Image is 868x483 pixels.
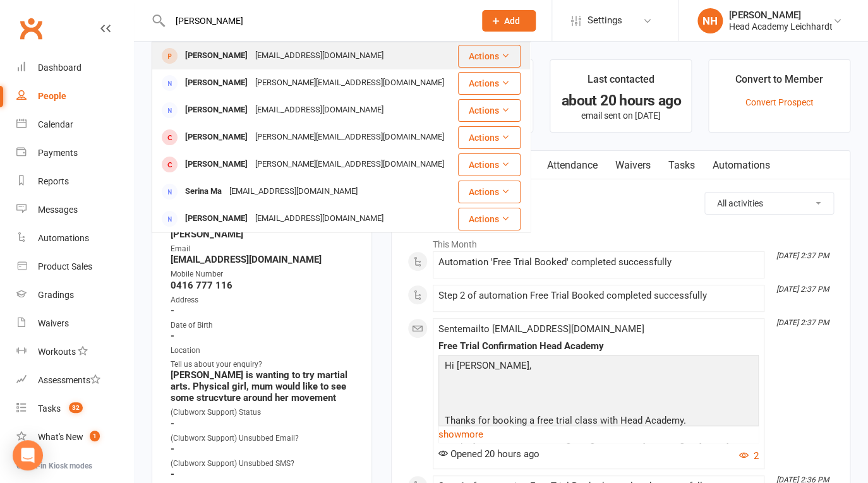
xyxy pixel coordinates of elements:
p: Thanks for booking a free trial class with Head Academy. [442,413,756,431]
a: Automations [704,151,779,180]
div: (Clubworx Support) Unsubbed Email? [171,432,355,444]
div: [EMAIL_ADDRESS][DOMAIN_NAME] [251,101,387,119]
div: [PERSON_NAME] [181,74,251,92]
strong: [EMAIL_ADDRESS][DOMAIN_NAME] [171,254,355,265]
i: [DATE] 2:37 PM [776,251,829,260]
strong: - [171,418,355,429]
a: Workouts [16,338,133,366]
div: [PERSON_NAME] [181,47,251,65]
span: Sent email to [EMAIL_ADDRESS][DOMAIN_NAME] [438,323,644,335]
i: [DATE] 2:37 PM [776,318,829,327]
strong: [PERSON_NAME] [171,229,355,240]
a: Tasks 32 [16,395,133,423]
div: [PERSON_NAME] [181,155,251,174]
a: Clubworx [15,13,47,44]
h3: Activity [407,192,834,212]
div: Location [171,345,355,357]
div: Payments [38,148,78,158]
div: Serina Ma [181,182,226,201]
div: Email [171,243,355,255]
strong: [PERSON_NAME] is wanting to try martial arts. Physical girl, mum would like to see some strucvtur... [171,369,355,403]
div: Automation 'Free Trial Booked' completed successfully [438,257,759,268]
a: Automations [16,224,133,253]
span: Settings [588,6,622,35]
div: [PERSON_NAME][EMAIL_ADDRESS][DOMAIN_NAME] [251,155,448,174]
div: (Clubworx Support) Status [171,407,355,419]
a: Dashboard [16,54,133,82]
a: Convert Prospect [745,97,813,107]
div: [PERSON_NAME] [729,9,833,21]
a: Assessments [16,366,133,395]
button: Actions [458,99,521,122]
div: What's New [38,432,83,442]
div: Open Intercom Messenger [13,440,43,470]
div: Head Academy Leichhardt [729,21,833,32]
div: Dashboard [38,63,81,73]
a: People [16,82,133,110]
div: [EMAIL_ADDRESS][DOMAIN_NAME] [226,182,361,201]
strong: - [171,330,355,342]
div: [PERSON_NAME][EMAIL_ADDRESS][DOMAIN_NAME] [251,74,448,92]
div: Reports [38,176,69,186]
div: Workouts [38,347,76,357]
button: Actions [458,45,521,68]
div: Address [171,294,355,306]
div: [PERSON_NAME] [181,128,251,146]
button: Actions [458,126,521,149]
a: Payments [16,139,133,167]
div: Date of Birth [171,319,355,331]
li: This Month [407,231,834,251]
strong: - [171,443,355,455]
a: show more [438,426,759,443]
div: Mobile Number [171,268,355,280]
strong: - [171,305,355,316]
div: Automations [38,233,89,243]
p: Hi [PERSON_NAME] [442,358,756,376]
span: 32 [69,402,83,413]
div: Free Trial Confirmation Head Academy [438,341,759,352]
a: Attendance [538,151,606,180]
a: What's New1 [16,423,133,451]
span: Opened 20 hours ago [438,448,539,460]
div: NH [697,8,723,33]
a: Waivers [606,151,660,180]
div: Last contacted [587,71,654,94]
div: Assessments [38,375,100,385]
strong: - [171,468,355,480]
div: Waivers [38,318,69,328]
a: Tasks [660,151,704,180]
a: Waivers [16,309,133,338]
div: People [38,91,66,101]
div: [EMAIL_ADDRESS][DOMAIN_NAME] [251,47,387,65]
button: Actions [458,72,521,95]
span: , [529,360,531,371]
a: Messages [16,196,133,224]
div: Gradings [38,290,74,300]
a: Calendar [16,110,133,139]
a: Gradings [16,281,133,309]
button: 2 [739,448,759,463]
div: [PERSON_NAME] [181,210,251,228]
span: Add [504,16,520,26]
div: [EMAIL_ADDRESS][DOMAIN_NAME] [251,210,387,228]
strong: 0416 777 116 [171,280,355,291]
div: about 20 hours ago [562,94,680,107]
div: Step 2 of automation Free Trial Booked completed successfully [438,290,759,301]
span: 1 [90,431,100,441]
button: Add [482,10,536,32]
a: Product Sales [16,253,133,281]
div: Messages [38,205,78,215]
div: [PERSON_NAME][EMAIL_ADDRESS][DOMAIN_NAME] [251,128,448,146]
a: Reports [16,167,133,196]
div: [PERSON_NAME] [181,101,251,119]
button: Actions [458,153,521,176]
div: Product Sales [38,261,92,271]
button: Actions [458,208,521,230]
input: Search... [166,12,466,30]
div: Tasks [38,403,61,414]
i: [DATE] 2:37 PM [776,285,829,294]
p: email sent on [DATE] [562,110,680,121]
button: Actions [458,181,521,203]
div: Convert to Member [735,71,823,94]
div: (Clubworx Support) Unsubbed SMS? [171,458,355,470]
